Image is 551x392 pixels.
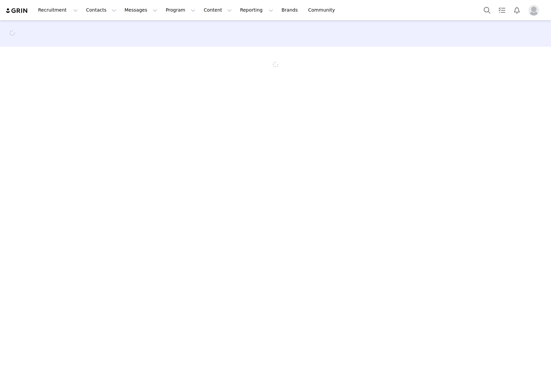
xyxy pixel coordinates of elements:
button: Reporting [236,3,277,18]
a: Tasks [495,3,509,18]
button: Profile [525,5,546,16]
img: placeholder-profile.jpg [528,5,539,16]
button: Program [162,3,199,18]
button: Contacts [82,3,120,18]
button: Search [480,3,494,18]
button: Messages [121,3,161,18]
img: grin logo [5,8,28,14]
a: Community [304,3,342,18]
button: Content [200,3,236,18]
a: Brands [277,3,304,18]
button: Notifications [510,3,524,18]
button: Recruitment [34,3,82,18]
